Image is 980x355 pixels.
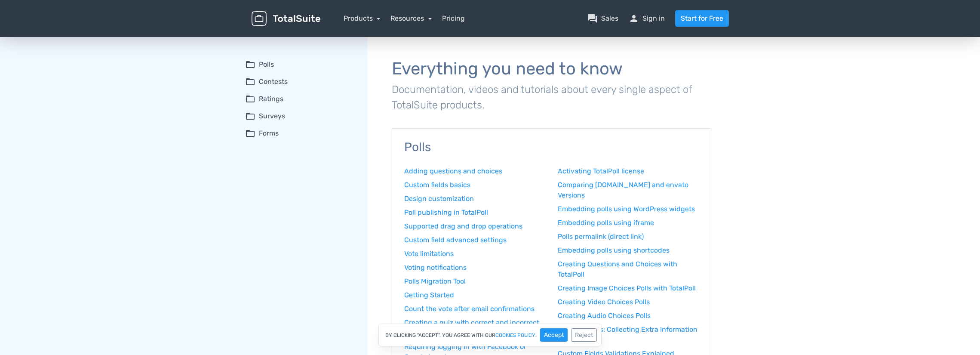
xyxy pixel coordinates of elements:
[629,13,665,24] a: personSign in
[558,259,699,280] a: Creating Questions and Choices with TotalPoll
[245,128,356,139] summary: folder_openForms
[404,141,699,154] h3: Polls
[245,59,255,70] span: folder_open
[558,245,699,256] a: Embedding polls using shortcodes
[404,318,545,338] a: Creating a quiz with correct and incorrect choices
[629,13,639,24] span: person
[390,14,432,22] a: Resources
[558,166,699,176] a: Activating TotalPoll license
[558,218,699,228] a: Embedding polls using iframe
[404,235,545,245] a: Custom field advanced settings
[245,94,255,104] span: folder_open
[587,13,618,24] a: question_answerSales
[245,77,255,87] span: folder_open
[675,10,729,27] a: Start for Free
[245,111,255,121] span: folder_open
[392,59,711,78] h1: Everything you need to know
[558,297,699,307] a: Creating Video Choices Polls
[495,333,535,338] a: cookies policy
[378,324,602,346] div: By clicking "Accept", you agree with our .
[404,180,545,190] a: Custom fields basics
[558,283,699,293] a: Creating Image Choices Polls with TotalPoll
[558,311,699,321] a: Creating Audio Choices Polls
[558,180,699,201] a: Comparing [DOMAIN_NAME] and envato Versions
[252,11,320,26] img: TotalSuite for WordPress
[245,59,356,70] summary: folder_openPolls
[404,290,545,300] a: Getting Started
[404,276,545,287] a: Polls Migration Tool
[245,128,255,139] span: folder_open
[540,328,568,342] button: Accept
[404,221,545,232] a: Supported drag and drop operations
[404,304,545,314] a: Count the vote after email confirmations
[392,82,711,113] p: Documentation, videos and tutorials about every single aspect of TotalSuite products.
[245,94,356,104] summary: folder_openRatings
[442,13,465,24] a: Pricing
[344,14,381,22] a: Products
[404,166,545,176] a: Adding questions and choices
[558,232,699,242] a: Polls permalink (direct link)
[404,194,545,204] a: Design customization
[587,13,598,24] span: question_answer
[245,111,356,121] summary: folder_openSurveys
[558,204,699,214] a: Embedding polls using WordPress widgets
[404,262,545,273] a: Voting notifications
[245,77,356,87] summary: folder_openContests
[404,207,545,218] a: Poll publishing in TotalPoll
[404,249,545,259] a: Vote limitations
[571,328,597,342] button: Reject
